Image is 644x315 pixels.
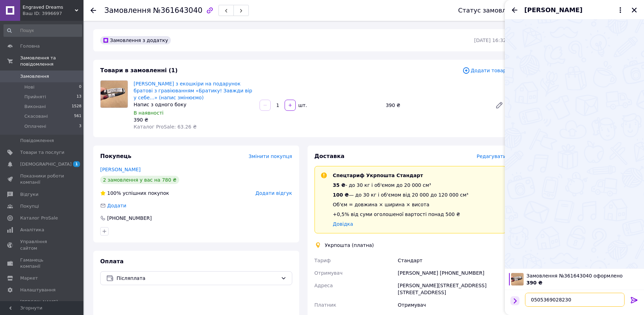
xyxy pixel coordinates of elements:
[20,191,38,198] span: Відгуки
[526,272,640,279] span: Замовлення №361643040 оформлено
[20,73,49,80] span: Замовлення
[477,154,506,159] span: Редагувати
[510,6,519,14] button: Назад
[249,154,292,159] span: Змінити покупця
[20,138,54,144] span: Повідомлення
[526,280,542,285] span: 390 ₴
[72,103,81,110] span: 1528
[333,192,349,198] span: 100 ₴
[492,98,506,112] a: Редагувати
[24,123,46,130] span: Оплачені
[134,101,254,108] div: Напис з одного боку
[396,254,508,267] div: Стандарт
[315,302,336,308] span: Платник
[20,173,64,185] span: Показники роботи компанії
[134,124,197,130] span: Каталог ProSale: 63.26 ₴
[107,203,126,208] span: Додати
[458,7,522,14] div: Статус замовлення
[20,161,72,167] span: [DEMOGRAPHIC_DATA]
[20,203,39,209] span: Покупці
[396,299,508,311] div: Отримувач
[100,167,141,172] a: [PERSON_NAME]
[333,182,469,189] div: - до 30 кг і об'ємом до 20 000 см³
[24,103,46,110] span: Виконані
[134,110,164,116] span: В наявності
[117,274,278,282] span: Післяплата
[107,190,121,196] span: 100%
[333,221,353,227] a: Довідка
[90,7,96,14] div: Повернутися назад
[24,84,34,90] span: Нові
[333,182,345,188] span: 35 ₴
[333,191,469,198] div: — до 30 кг і об'ємом від 20 000 до 120 000 см³
[510,296,519,305] button: Показати кнопки
[79,84,81,90] span: 0
[3,24,82,37] input: Пошук
[525,293,625,307] textarea: 0505369028230
[101,81,128,108] img: Браслет з екошкіри на подарунок братові з гравіюванням «Братику! Завжди вір у себе...» (напис змі...
[73,161,80,167] span: 1
[315,153,345,159] span: Доставка
[79,123,81,130] span: 3
[20,227,44,233] span: Аналітика
[20,275,38,281] span: Маркет
[134,116,254,123] div: 390 ₴
[20,43,40,49] span: Головна
[255,190,292,196] span: Додати відгук
[20,55,84,67] span: Замовлення та повідомлення
[383,100,490,110] div: 390 ₴
[23,10,84,17] div: Ваш ID: 3996697
[20,287,56,293] span: Налаштування
[100,36,171,44] div: Замовлення з додатку
[20,257,64,270] span: Гаманець компанії
[474,38,506,43] time: [DATE] 16:32
[396,267,508,279] div: [PERSON_NAME] [PHONE_NUMBER]
[100,67,178,74] span: Товари в замовленні (1)
[524,6,582,15] span: [PERSON_NAME]
[333,211,469,218] div: +0,5% від суми оголошеної вартості понад 500 ₴
[462,67,506,74] span: Додати товар
[134,81,252,100] a: [PERSON_NAME] з екошкіри на подарунок братові з гравіюванням «Братику! Завжди вір у себе...» (нап...
[20,239,64,251] span: Управління сайтом
[24,94,46,100] span: Прийняті
[396,279,508,299] div: [PERSON_NAME][STREET_ADDRESS] [STREET_ADDRESS]
[333,201,469,208] div: Об'єм = довжина × ширина × висота
[100,153,132,159] span: Покупець
[100,190,169,197] div: успішних покупок
[511,273,524,285] img: 6535425655_w100_h100_braslet-iz-ekokozhi.jpg
[20,215,58,221] span: Каталог ProSale
[77,94,81,100] span: 13
[296,102,308,109] div: шт.
[315,283,333,288] span: Адреса
[100,176,179,184] div: 2 замовлення у вас на 780 ₴
[20,149,64,156] span: Товари та послуги
[333,173,423,178] span: Спецтариф Укрпошта Стандарт
[24,113,48,119] span: Скасовані
[23,4,75,10] span: Engraved Dreams
[315,270,343,276] span: Отримувач
[104,6,151,15] span: Замовлення
[106,215,152,222] div: [PHONE_NUMBER]
[524,6,625,15] button: [PERSON_NAME]
[153,6,202,15] span: №361643040
[100,258,124,265] span: Оплата
[315,258,331,263] span: Тариф
[74,113,81,119] span: 561
[323,242,376,249] div: Укрпошта (платна)
[630,6,638,14] button: Закрити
